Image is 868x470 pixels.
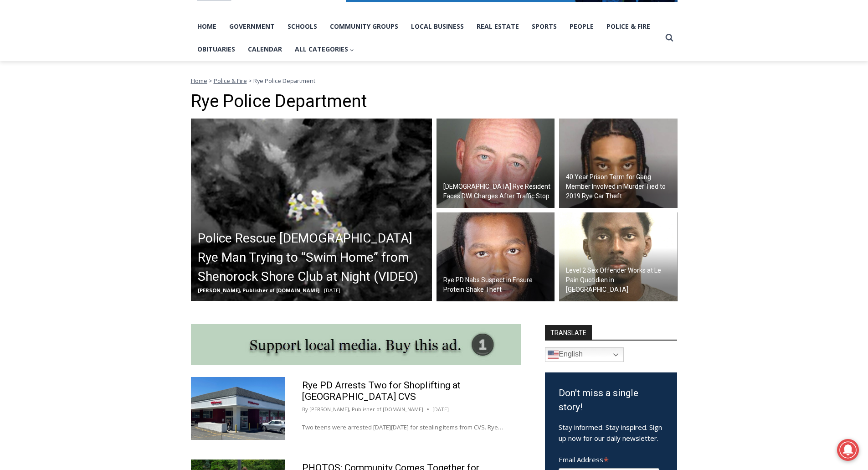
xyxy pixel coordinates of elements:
h1: Rye Police Department [191,91,678,112]
img: (PHOTO: Joshua Gilbert, also known as “Lor Heavy,” 24, of Bridgeport, was sentenced to 40 years i... [559,119,678,208]
a: Schools [281,15,324,38]
nav: Breadcrumbs [191,76,678,85]
h2: Level 2 Sex Offender Works at Le Pain Quotidien in [GEOGRAPHIC_DATA] [566,266,675,294]
h2: Rye PD Nabs Suspect in Ensure Protein Shake Theft [443,275,553,294]
a: Intern @ [DOMAIN_NAME] [219,88,442,114]
button: Child menu of All Categories [288,38,361,61]
a: Calendar [241,38,288,61]
a: Community Groups [324,15,405,38]
a: Sports [525,15,563,38]
a: Obituaries [191,38,241,61]
img: (PHOTO: Rye PD arrested 56 year old Thomas M. Davitt III of Rye on a DWI charge on Friday, August... [437,119,555,208]
a: Government [223,15,281,38]
h2: 40 Year Prison Term for Gang Member Involved in Murder Tied to 2019 Rye Car Theft [566,172,675,201]
a: Level 2 Sex Offender Works at Le Pain Quotidien in [GEOGRAPHIC_DATA] [559,212,678,302]
span: > [248,77,252,85]
a: Rye PD Arrests Two for Shoplifting at [GEOGRAPHIC_DATA] CVS [302,380,461,402]
strong: TRANSLATE [545,325,592,340]
span: > [209,77,212,85]
span: [DATE] [324,287,340,294]
img: (PHOTO: Rye PD advised the community on Thursday, November 14, 2024 of a Level 2 Sex Offender, 29... [559,212,678,302]
p: Two teens were arrested [DATE][DATE] for stealing items from CVS. Rye… [302,423,504,432]
img: support local media, buy this ad [191,324,521,365]
a: English [545,347,624,362]
p: Stay informed. Stay inspired. Sign up now for our daily newsletter. [559,422,663,444]
a: Local Business [405,15,470,38]
label: Email Address [559,450,659,467]
a: Police & Fire [600,15,657,38]
time: [DATE] [432,405,449,413]
div: "[PERSON_NAME] and I covered the [DATE] Parade, which was a really eye opening experience as I ha... [230,0,431,88]
span: Rye Police Department [253,77,315,85]
a: 40 Year Prison Term for Gang Member Involved in Murder Tied to 2019 Rye Car Theft [559,119,678,208]
span: By [302,405,308,413]
a: [PERSON_NAME], Publisher of [DOMAIN_NAME] [309,406,423,413]
img: CVS edited MC Purchase St Downtown Rye #0002 2021-05-17 CVS Pharmacy Angle 2 IMG_0641 [191,377,285,440]
img: (PHOTO: Rye Police rescued 51 year old Rye resident Kenneth Niejadlik after he attempted to "swim... [191,119,432,301]
button: View Search Form [661,30,678,46]
img: (PHOTO: Rye PD arrested Kazeem D. Walker, age 23, of Brooklyn, NY for larceny on August 20, 2025 ... [437,212,555,302]
h2: Police Rescue [DEMOGRAPHIC_DATA] Rye Man Trying to “Swim Home” from Shenorock Shore Club at Night... [198,229,430,286]
span: Intern @ [DOMAIN_NAME] [238,91,422,111]
span: - [321,287,323,294]
a: Home [191,77,207,85]
a: People [563,15,600,38]
h3: Don't miss a single story! [559,386,663,415]
a: Open Tues. - Sun. [PHONE_NUMBER] [0,92,92,114]
a: [DEMOGRAPHIC_DATA] Rye Resident Faces DWI Charges After Traffic Stop [437,119,555,208]
a: Home [191,15,223,38]
a: Police & Fire [214,77,247,85]
a: Police Rescue [DEMOGRAPHIC_DATA] Rye Man Trying to “Swim Home” from Shenorock Shore Club at Night... [191,119,432,301]
span: [PERSON_NAME], Publisher of [DOMAIN_NAME] [198,287,319,294]
h2: [DEMOGRAPHIC_DATA] Rye Resident Faces DWI Charges After Traffic Stop [443,182,553,201]
nav: Primary Navigation [191,15,661,61]
a: Real Estate [470,15,525,38]
span: Open Tues. - Sun. [PHONE_NUMBER] [3,94,89,129]
div: "the precise, almost orchestrated movements of cutting and assembling sushi and [PERSON_NAME] mak... [93,57,129,109]
a: Rye PD Nabs Suspect in Ensure Protein Shake Theft [437,212,555,302]
img: en [548,349,559,360]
